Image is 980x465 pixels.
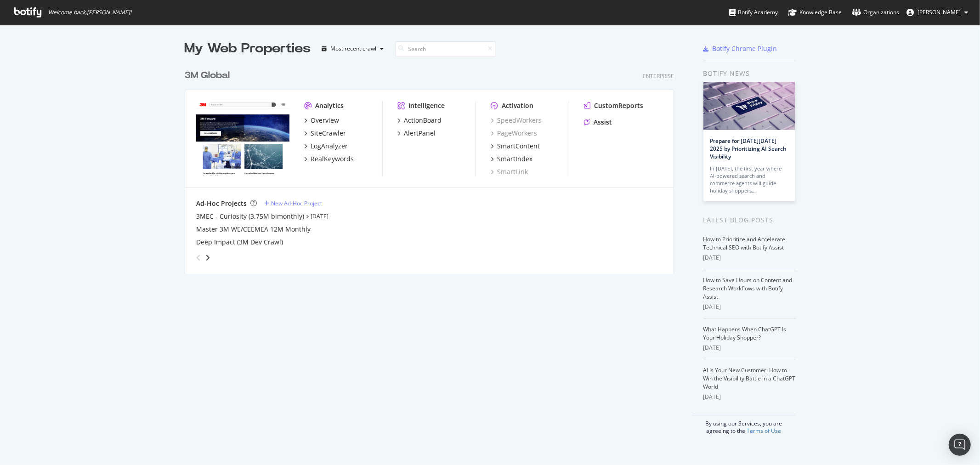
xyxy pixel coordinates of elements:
[408,101,445,110] div: Intelligence
[204,253,211,262] div: angle-right
[304,142,348,151] a: LogAnalyzer
[852,8,899,17] div: Organizations
[196,225,311,234] a: Master 3M WE/CEEMEA 12M Monthly
[710,137,787,160] a: Prepare for [DATE][DATE] 2025 by Prioritizing AI Search Visibility
[315,101,344,110] div: Analytics
[397,129,436,138] a: AlertPanel
[584,101,643,110] a: CustomReports
[404,129,436,138] div: AlertPanel
[271,199,322,207] div: New Ad-Hoc Project
[713,44,777,53] div: Botify Chrome Plugin
[497,142,540,151] div: SmartContent
[264,199,322,207] a: New Ad-Hoc Project
[643,72,674,80] div: Enterprise
[304,129,346,138] a: SiteCrawler
[703,215,796,225] div: Latest Blog Posts
[703,303,796,311] div: [DATE]
[729,8,778,17] div: Botify Academy
[185,69,230,82] div: 3M Global
[196,101,289,176] img: www.command.com
[497,154,532,164] div: SmartIndex
[594,101,643,110] div: CustomReports
[491,167,528,176] a: SmartLink
[703,276,793,301] a: How to Save Hours on Content and Research Workflows with Botify Assist
[491,142,540,151] a: SmartContent
[196,238,283,247] a: Deep Impact (3M Dev Crawl)
[703,366,796,391] a: AI Is Your New Customer: How to Win the Visibility Battle in a ChatGPT World
[584,118,612,127] a: Assist
[304,116,339,125] a: Overview
[304,154,354,164] a: RealKeywords
[318,41,388,56] button: Most recent crawl
[710,165,788,194] div: In [DATE], the first year where AI-powered search and commerce agents will guide holiday shoppers…
[185,58,681,274] div: grid
[703,235,786,251] a: How to Prioritize and Accelerate Technical SEO with Botify Assist
[899,5,975,20] button: [PERSON_NAME]
[491,116,542,125] a: SpeedWorkers
[949,434,971,456] div: Open Intercom Messenger
[48,9,131,16] span: Welcome back, [PERSON_NAME] !
[918,8,961,16] span: Alexander Parrales
[185,69,233,82] a: 3M Global
[692,415,796,435] div: By using our Services, you are agreeing to the
[747,427,781,435] a: Terms of Use
[788,8,842,17] div: Knowledge Base
[311,142,348,151] div: LogAnalyzer
[502,101,533,110] div: Activation
[703,44,777,53] a: Botify Chrome Plugin
[196,199,247,208] div: Ad-Hoc Projects
[703,344,796,352] div: [DATE]
[703,68,796,79] div: Botify news
[703,254,796,262] div: [DATE]
[311,129,346,138] div: SiteCrawler
[703,82,795,130] img: Prepare for Black Friday 2025 by Prioritizing AI Search Visibility
[703,393,796,401] div: [DATE]
[404,116,442,125] div: ActionBoard
[196,212,304,221] a: 3MEC - Curiosity (3.75M bimonthly)
[491,154,532,164] a: SmartIndex
[311,212,329,220] a: [DATE]
[594,118,612,127] div: Assist
[311,154,354,164] div: RealKeywords
[397,116,442,125] a: ActionBoard
[185,40,311,58] div: My Web Properties
[331,46,377,51] div: Most recent crawl
[193,250,204,265] div: angle-left
[491,129,537,138] a: PageWorkers
[703,325,787,341] a: What Happens When ChatGPT Is Your Holiday Shopper?
[395,41,496,57] input: Search
[311,116,339,125] div: Overview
